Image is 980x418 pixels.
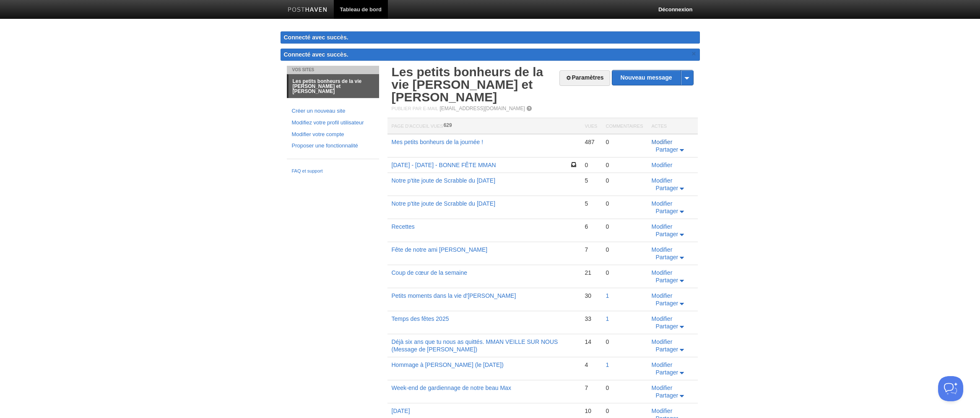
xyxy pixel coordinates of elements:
font: Proposer une fonctionnalité [292,142,358,149]
img: Posthaven-bar [288,7,328,13]
font: FAQ et support [292,168,323,173]
font: 7 [585,246,588,253]
a: Modifier votre compte [292,130,374,139]
a: Modifier [652,246,673,253]
a: Modifier [652,408,673,414]
a: Les petits bonheurs de la vie [PERSON_NAME] et [PERSON_NAME] [289,75,379,98]
font: Modifier [652,269,673,276]
font: Partager [656,277,678,284]
font: 5 [585,200,588,207]
a: Nouveau message [612,70,693,85]
font: Partager [656,146,678,153]
a: Modifier [652,162,673,168]
a: Notre p'tite joute de Scrabble du [DATE] [392,200,496,207]
font: 487 [585,139,595,145]
font: Créer un nouveau site [292,108,346,114]
font: Partager [656,300,678,307]
font: 10 [585,408,592,414]
font: Partager [656,231,678,237]
a: Coup de cœur de la semaine [392,269,468,276]
a: Recettes [392,223,415,230]
font: 30 [585,292,592,299]
font: Connecté avec succès. [284,34,348,41]
font: 21 [585,269,592,276]
font: Modifiez votre profil utilisateur [292,119,364,126]
font: 0 [606,408,609,414]
font: 0 [606,246,609,253]
a: Modifiez votre profil utilisateur [292,119,374,127]
a: 1 [606,292,609,299]
a: Modifier [652,338,673,345]
font: Partager [656,346,678,353]
a: Modifier [652,361,673,368]
font: 4 [585,361,588,368]
a: Hommage à [PERSON_NAME] (le [DATE]) [392,361,504,368]
a: Temps des fêtes 2025 [392,315,449,322]
font: 14 [585,338,592,345]
font: Actes [652,124,667,129]
font: Partager [656,208,678,214]
font: Connecté avec succès. [284,51,348,58]
font: Déjà six ans que tu nous as quittés. MMAN VEILLE SUR NOUS (Message de [PERSON_NAME]) [392,338,558,353]
font: Les petits bonheurs de la vie [PERSON_NAME] et [PERSON_NAME] [293,78,362,94]
a: Modifier [652,223,673,230]
font: Fête de notre ami [PERSON_NAME] [392,246,488,253]
a: Week-end de gardiennage de notre beau Max [392,384,511,391]
font: Partager [656,392,678,399]
font: Page d'accueil Vues [392,124,443,129]
font: Modifier [652,292,673,299]
a: 1 [606,361,609,368]
font: Vos sites [292,67,315,72]
a: 1 [606,315,609,322]
a: Modifier [652,315,673,322]
font: 6 [585,223,588,230]
font: Vues [585,124,598,129]
font: Modifier votre compte [292,131,344,137]
font: 629 [444,122,452,128]
font: 33 [585,315,592,322]
a: Paramètres [559,70,610,86]
font: 5 [585,177,588,184]
a: [DATE] - [DATE] - BONNE FÊTE MMAN [392,162,496,168]
font: Commentaires [606,124,643,129]
a: Notre p'tite joute de Scrabble du [DATE] [392,177,496,184]
a: Modifier [652,177,673,184]
font: Partager [656,323,678,330]
font: × [692,50,696,58]
a: Modifier [652,200,673,207]
a: Créer un nouveau site [292,107,374,116]
font: 0 [606,177,609,184]
font: Petits moments dans la vie d'[PERSON_NAME] [392,292,516,299]
font: 0 [585,162,588,168]
font: Partager [656,369,678,376]
a: [EMAIL_ADDRESS][DOMAIN_NAME] [440,106,525,111]
font: Tableau de bord [340,6,382,13]
a: Les petits bonheurs de la vie [PERSON_NAME] et [PERSON_NAME] [392,65,543,104]
iframe: Help Scout Beacon - Open [938,376,963,401]
a: Modifier [652,384,673,391]
a: Proposer une fonctionnalité [292,142,374,150]
a: [DATE] [392,408,410,414]
a: Modifier [652,139,673,145]
font: 0 [606,162,609,168]
a: FAQ et support [292,168,374,175]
